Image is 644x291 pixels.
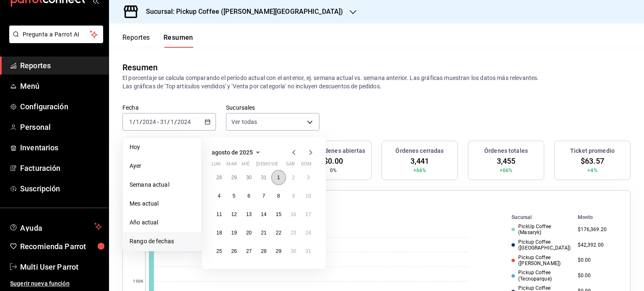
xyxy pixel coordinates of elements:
[291,248,296,254] abbr: 30 de agosto de 2025
[212,147,263,157] button: agosto de 2025
[139,7,343,17] h3: Sucursal: Pickup Coffee ([PERSON_NAME][GEOGRAPHIC_DATA])
[20,241,102,252] span: Recomienda Parrot
[277,175,280,180] abbr: 1 de agosto de 2025
[231,230,236,236] abbr: 19 de agosto de 2025
[306,248,311,254] abbr: 31 de agosto de 2025
[231,248,236,254] abbr: 26 de agosto de 2025
[256,207,271,222] button: 14 de agosto de 2025
[20,80,102,92] span: Menú
[286,225,301,240] button: 23 de agosto de 2025
[262,193,265,199] abbr: 7 de agosto de 2025
[306,211,311,217] abbr: 17 de agosto de 2025
[226,244,241,259] button: 26 de agosto de 2025
[241,188,256,203] button: 6 de agosto de 2025
[23,30,90,39] span: Pregunta a Parrot AI
[130,218,195,227] span: Año actual
[231,118,257,126] span: Ver todas
[271,207,286,222] button: 15 de agosto de 2025
[9,26,103,43] button: Pregunta a Parrot AI
[301,225,316,240] button: 24 de agosto de 2025
[256,225,271,240] button: 21 de agosto de 2025
[122,33,150,48] button: Reportes
[160,118,167,125] input: --
[241,170,256,185] button: 30 de julio de 2025
[216,230,222,236] abbr: 18 de agosto de 2025
[271,225,286,240] button: 22 de agosto de 2025
[276,248,281,254] abbr: 29 de agosto de 2025
[241,207,256,222] button: 13 de agosto de 2025
[395,147,444,155] h3: Órdenes cerradas
[574,222,620,237] td: $176,369.20
[122,74,631,90] p: El porcentaje se calcula comparando el período actual con el anterior, ej. semana actual vs. sema...
[122,61,158,74] div: Resumen
[241,225,256,240] button: 20 de agosto de 2025
[177,118,191,125] input: ----
[574,253,620,268] td: $0.00
[277,193,280,199] abbr: 8 de agosto de 2025
[301,161,312,170] abbr: domingo
[276,230,281,236] abbr: 22 de agosto de 2025
[292,193,295,199] abbr: 9 de agosto de 2025
[271,188,286,203] button: 8 de agosto de 2025
[20,221,91,232] span: Ayuda
[292,175,295,180] abbr: 2 de agosto de 2025
[286,207,301,222] button: 16 de agosto de 2025
[212,161,221,170] abbr: lunes
[574,237,620,253] td: $42,392.00
[130,143,195,152] span: Hoy
[167,118,170,125] span: /
[20,121,102,133] span: Personal
[307,175,310,180] abbr: 3 de agosto de 2025
[581,155,604,167] span: $63.57
[130,199,195,208] span: Mes actual
[212,225,226,240] button: 18 de agosto de 2025
[20,261,102,273] span: Multi User Parrot
[498,213,574,222] th: Sucursal
[130,237,195,246] span: Rango de fechas
[261,211,266,217] abbr: 14 de agosto de 2025
[212,149,253,156] span: agosto de 2025
[291,230,296,236] abbr: 23 de agosto de 2025
[226,207,241,222] button: 12 de agosto de 2025
[122,105,216,111] label: Fecha
[291,211,296,217] abbr: 16 de agosto de 2025
[20,101,102,112] span: Configuración
[135,118,140,125] input: --
[261,230,266,236] abbr: 21 de agosto de 2025
[276,211,281,217] abbr: 15 de agosto de 2025
[574,213,620,222] th: Monto
[130,180,195,189] span: Semana actual
[410,155,429,167] span: 3,441
[301,170,316,185] button: 3 de agosto de 2025
[301,244,316,259] button: 31 de agosto de 2025
[570,147,615,155] h3: Ticket promedio
[140,118,142,125] span: /
[512,255,571,267] div: Pickup Coffee ([PERSON_NAME])
[129,118,133,125] input: --
[226,188,241,203] button: 5 de agosto de 2025
[212,170,226,185] button: 28 de julio de 2025
[170,118,174,125] input: --
[256,161,306,170] abbr: jueves
[271,170,286,185] button: 1 de agosto de 2025
[306,193,311,199] abbr: 10 de agosto de 2025
[20,162,102,174] span: Facturación
[306,230,311,236] abbr: 24 de agosto de 2025
[226,161,236,170] abbr: martes
[20,142,102,153] span: Inventarios
[212,188,226,203] button: 4 de agosto de 2025
[286,244,301,259] button: 30 de agosto de 2025
[231,175,236,180] abbr: 29 de julio de 2025
[286,161,295,170] abbr: sábado
[271,161,278,170] abbr: viernes
[226,170,241,185] button: 29 de julio de 2025
[130,162,195,170] span: Ayer
[301,188,316,203] button: 10 de agosto de 2025
[247,193,250,199] abbr: 6 de agosto de 2025
[20,183,102,194] span: Suscripción
[122,33,193,48] div: navigation tabs
[212,207,226,222] button: 11 de agosto de 2025
[216,211,222,217] abbr: 11 de agosto de 2025
[133,279,143,284] text: 100K
[6,36,103,45] a: Pregunta a Parrot AI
